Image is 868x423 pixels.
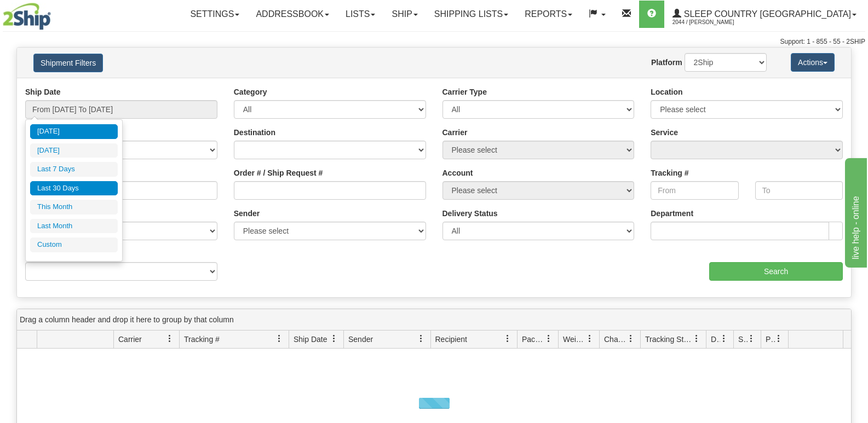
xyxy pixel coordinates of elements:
[651,86,682,97] label: Location
[325,329,343,348] a: Ship Date filter column settings
[687,329,706,348] a: Tracking Status filter column settings
[118,334,142,345] span: Carrier
[383,1,426,28] a: Ship
[651,167,688,178] label: Tracking #
[182,1,248,28] a: Settings
[664,1,865,28] a: Sleep Country [GEOGRAPHIC_DATA] 2044 / [PERSON_NAME]
[711,334,720,345] span: Delivery Status
[234,86,267,97] label: Category
[498,329,517,348] a: Recipient filter column settings
[742,329,761,348] a: Shipment Issues filter column settings
[30,162,118,177] li: Last 7 Days
[516,1,580,28] a: Reports
[25,86,61,97] label: Ship Date
[435,334,467,345] span: Recipient
[30,237,118,252] li: Custom
[442,167,473,178] label: Account
[651,127,678,138] label: Service
[426,1,516,28] a: Shipping lists
[3,37,865,47] div: Support: 1 - 855 - 55 - 2SHIP
[442,208,498,219] label: Delivery Status
[33,54,103,72] button: Shipment Filters
[651,181,738,200] input: From
[30,143,118,158] li: [DATE]
[651,57,682,68] label: Platform
[234,167,323,178] label: Order # / Ship Request #
[791,53,835,72] button: Actions
[17,309,851,331] div: grid grouping header
[412,329,430,348] a: Sender filter column settings
[604,334,627,345] span: Charge
[30,181,118,196] li: Last 30 Days
[337,1,383,28] a: Lists
[234,127,275,138] label: Destination
[715,329,733,348] a: Delivery Status filter column settings
[30,219,118,234] li: Last Month
[681,9,851,19] span: Sleep Country [GEOGRAPHIC_DATA]
[651,208,693,219] label: Department
[30,200,118,215] li: This Month
[248,1,337,28] a: Addressbook
[709,262,843,281] input: Search
[769,329,788,348] a: Pickup Status filter column settings
[348,334,373,345] span: Sender
[645,334,693,345] span: Tracking Status
[563,334,586,345] span: Weight
[8,7,101,20] div: live help - online
[160,329,179,348] a: Carrier filter column settings
[580,329,599,348] a: Weight filter column settings
[442,86,487,97] label: Carrier Type
[522,334,545,345] span: Packages
[270,329,289,348] a: Tracking # filter column settings
[184,334,220,345] span: Tracking #
[755,181,843,200] input: To
[622,329,640,348] a: Charge filter column settings
[766,334,775,345] span: Pickup Status
[3,3,51,30] img: logo2044.jpg
[30,124,118,139] li: [DATE]
[672,17,755,28] span: 2044 / [PERSON_NAME]
[539,329,558,348] a: Packages filter column settings
[843,155,867,267] iframe: chat widget
[738,334,748,345] span: Shipment Issues
[442,127,468,138] label: Carrier
[294,334,327,345] span: Ship Date
[234,208,260,219] label: Sender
